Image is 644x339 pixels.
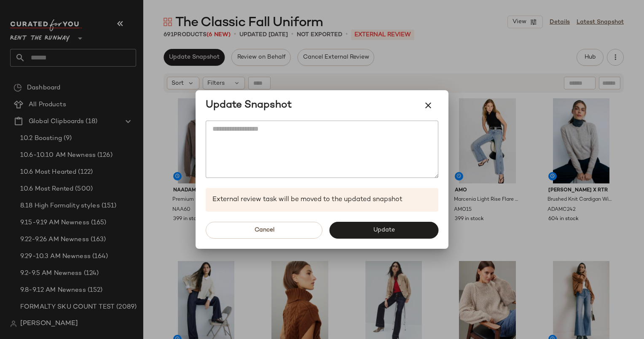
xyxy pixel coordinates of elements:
[254,227,274,234] span: Cancel
[329,222,438,239] button: Update
[206,222,322,239] button: Cancel
[373,227,394,234] span: Update
[212,195,402,205] span: External review task will be moved to the updated snapshot
[206,99,292,112] div: Update Snapshot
